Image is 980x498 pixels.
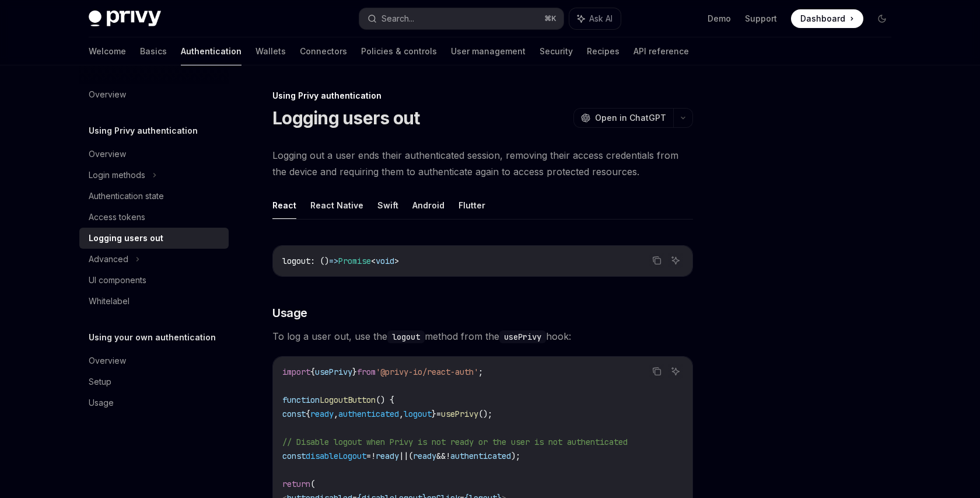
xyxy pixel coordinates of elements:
[272,305,307,321] span: Usage
[329,256,338,266] span: =>
[300,37,347,65] a: Connectors
[499,330,546,343] code: usePrivy
[79,350,229,371] a: Overview
[89,11,161,27] img: dark logo
[89,124,198,138] h5: Using Privy authentication
[668,364,683,379] button: Ask AI
[272,107,419,128] h1: Logging users out
[441,409,478,419] span: usePrivy
[404,409,432,419] span: logout
[595,112,666,124] span: Open in ChatGPT
[649,253,664,268] button: Copy the contents from the code block
[310,256,329,266] span: : ()
[451,37,526,65] a: User management
[282,437,628,447] span: // Disable logout when Privy is not ready or the user is not authenticated
[436,409,441,419] span: =
[587,37,619,65] a: Recipes
[873,9,891,28] button: Toggle dark mode
[357,367,376,377] span: from
[338,256,371,266] span: Promise
[282,256,310,266] span: logout
[381,12,414,26] div: Search...
[320,395,376,405] span: LogoutButton
[376,256,394,266] span: void
[359,8,563,29] button: Search...⌘K
[89,88,126,102] div: Overview
[436,451,446,461] span: &&
[282,409,306,419] span: const
[306,409,310,419] span: {
[387,330,425,343] code: logout
[79,186,229,207] a: Authentication state
[371,451,376,461] span: !
[272,191,296,219] button: React
[89,147,126,161] div: Overview
[310,191,363,219] button: React Native
[89,168,145,182] div: Login methods
[315,367,352,377] span: usePrivy
[256,37,286,65] a: Wallets
[79,228,229,249] a: Logging users out
[79,144,229,165] a: Overview
[511,451,520,461] span: );
[800,13,845,25] span: Dashboard
[459,191,485,219] button: Flutter
[408,451,413,461] span: (
[376,451,399,461] span: ready
[478,367,483,377] span: ;
[446,451,450,461] span: !
[394,256,399,266] span: >
[745,13,777,25] a: Support
[649,364,664,379] button: Copy the contents from the code block
[89,37,126,65] a: Welcome
[791,9,863,28] a: Dashboard
[306,451,366,461] span: disableLogout
[432,409,436,419] span: }
[540,37,573,65] a: Security
[708,13,731,25] a: Demo
[282,367,310,377] span: import
[352,367,357,377] span: }
[399,451,408,461] span: ||
[544,14,556,23] span: ⌘ K
[89,354,126,368] div: Overview
[79,84,229,105] a: Overview
[668,253,683,268] button: Ask AI
[89,189,164,203] div: Authentication state
[181,37,242,65] a: Authentication
[272,147,693,180] span: Logging out a user ends their authenticated session, removing their access credentials from the d...
[140,37,167,65] a: Basics
[89,294,129,308] div: Whitelabel
[272,90,693,102] div: Using Privy authentication
[569,8,621,29] button: Ask AI
[399,409,404,419] span: ,
[334,409,338,419] span: ,
[272,328,693,344] span: To log a user out, use the method from the hook:
[633,37,689,65] a: API reference
[413,451,436,461] span: ready
[79,371,229,392] a: Setup
[79,291,229,312] a: Whitelabel
[412,191,444,219] button: Android
[89,231,163,245] div: Logging users out
[310,479,315,489] span: (
[89,396,114,410] div: Usage
[377,191,398,219] button: Swift
[450,451,511,461] span: authenticated
[310,409,334,419] span: ready
[310,367,315,377] span: {
[371,256,376,266] span: <
[79,270,229,291] a: UI components
[478,409,492,419] span: ();
[361,37,437,65] a: Policies & controls
[89,210,145,224] div: Access tokens
[589,13,612,25] span: Ask AI
[376,395,394,405] span: () {
[89,375,111,389] div: Setup
[89,252,128,266] div: Advanced
[338,409,399,419] span: authenticated
[282,395,320,405] span: function
[89,330,216,344] h5: Using your own authentication
[79,207,229,228] a: Access tokens
[376,367,478,377] span: '@privy-io/react-auth'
